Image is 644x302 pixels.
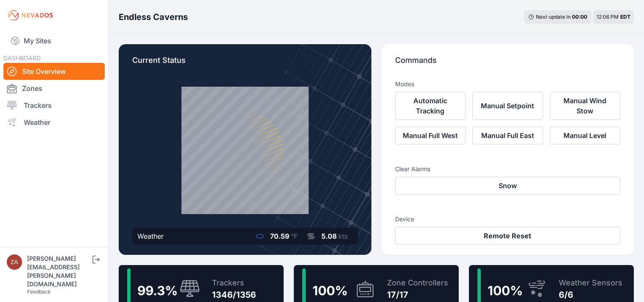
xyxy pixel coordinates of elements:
[7,254,22,270] img: zachary.brogan@energixrenewables.com
[472,92,543,120] button: Manual Setpoint
[597,14,619,20] span: 12:06 PM
[395,80,414,88] h3: Modes
[212,289,256,301] div: 1346/1356
[472,127,543,144] button: Manual Full East
[7,8,54,22] img: Nevados
[119,11,188,23] h3: Endless Caverns
[291,232,298,240] span: °F
[137,231,164,241] div: Weather
[312,283,348,298] span: 100 %
[550,92,621,120] button: Manual Wind Stow
[395,92,466,120] button: Automatic Tracking
[536,14,571,20] span: Next update in
[559,277,622,289] div: Weather Sensors
[620,14,630,20] span: EDT
[3,97,105,114] a: Trackers
[270,232,289,240] span: 70.59
[3,114,105,131] a: Weather
[488,283,523,298] span: 100 %
[212,277,256,289] div: Trackers
[27,288,51,295] a: Feedback
[559,289,622,301] div: 6/6
[572,14,587,20] div: 00 : 00
[119,6,188,28] nav: Breadcrumb
[3,54,41,62] span: DASHBOARD
[395,177,621,195] button: Snow
[137,283,178,298] span: 99.3 %
[321,232,337,240] span: 5.08
[395,127,466,144] button: Manual Full West
[3,31,105,51] a: My Sites
[132,54,358,73] p: Current Status
[3,80,105,97] a: Zones
[3,63,105,80] a: Site Overview
[550,127,621,144] button: Manual Level
[387,277,448,289] div: Zone Controllers
[395,54,621,73] p: Commands
[338,232,348,240] span: kts
[395,165,621,173] h3: Clear Alarms
[387,289,448,301] div: 17/17
[395,215,621,223] h3: Device
[27,254,91,288] div: [PERSON_NAME][EMAIL_ADDRESS][PERSON_NAME][DOMAIN_NAME]
[395,227,621,245] button: Remote Reset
